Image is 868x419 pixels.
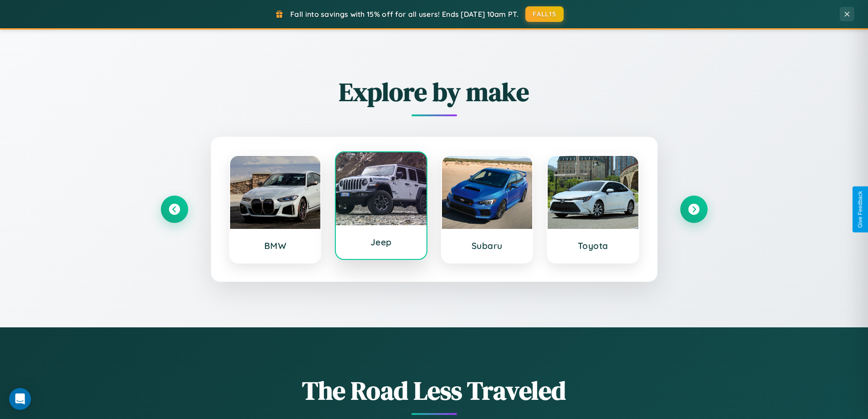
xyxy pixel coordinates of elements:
h3: Subaru [451,240,524,251]
h3: BMW [239,240,312,251]
button: FALL15 [525,6,564,22]
h3: Jeep [345,237,417,248]
span: Fall into savings with 15% off for all users! Ends [DATE] 10am PT. [290,10,519,19]
div: Give Feedback [857,191,863,228]
h3: Toyota [557,240,629,251]
div: Open Intercom Messenger [9,388,31,410]
h2: Explore by make [161,74,708,109]
h1: The Road Less Traveled [161,373,708,408]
